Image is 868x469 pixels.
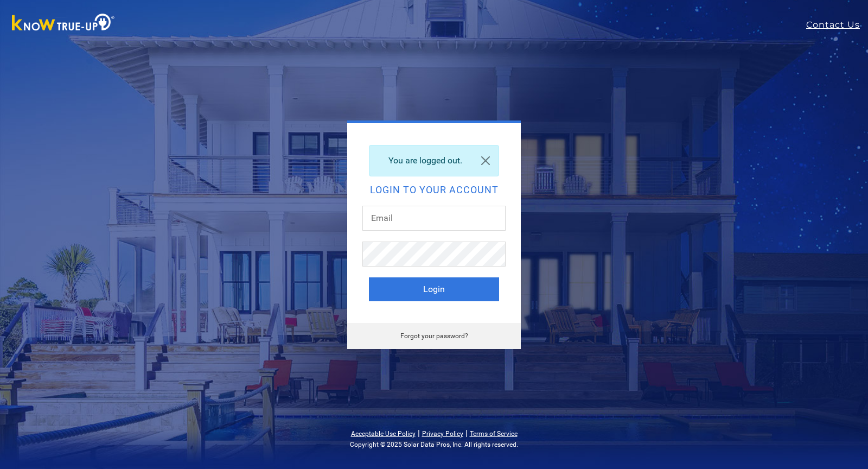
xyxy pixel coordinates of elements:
h2: Login to your account [369,185,499,195]
a: Contact Us [806,18,868,31]
a: Terms of Service [470,430,518,438]
div: You are logged out. [369,145,499,176]
img: Know True-Up [7,11,120,36]
a: Close [473,145,499,176]
span: | [465,428,468,438]
input: Email [362,206,506,231]
a: Forgot your password? [400,332,468,340]
button: Login [369,277,499,301]
a: Privacy Policy [422,430,463,438]
a: Acceptable Use Policy [351,430,416,438]
span: | [418,428,420,438]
